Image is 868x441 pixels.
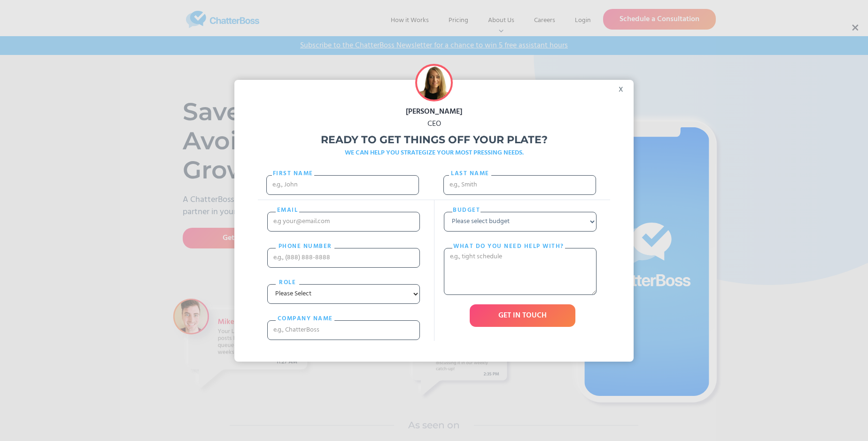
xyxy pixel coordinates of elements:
form: Freebie Popup Form 2021 [258,163,610,349]
label: First Name [272,169,314,178]
label: email [276,206,299,215]
label: Budget [452,206,480,215]
label: Role [276,278,299,287]
strong: WE CAN HELP YOU STRATEGIZE YOUR MOST PRESSING NEEDS. [345,147,524,158]
label: Last name [449,169,491,178]
input: e.g., John [266,175,419,195]
input: e.g., Smith [443,175,596,195]
input: e.g., (888) 888-8888 [267,248,420,268]
label: PHONE nUMBER [276,242,334,251]
div: x [612,80,634,94]
div: [PERSON_NAME] [234,106,634,118]
strong: Ready to get things off your plate? [321,133,548,146]
label: What do you need help with? [452,242,565,251]
input: e.g your@email.com [267,212,420,232]
input: e.g., ChatterBoss [267,320,420,340]
input: GET IN TOUCH [470,304,575,327]
label: cOMPANY NAME [276,314,334,324]
div: CEO [234,118,634,130]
